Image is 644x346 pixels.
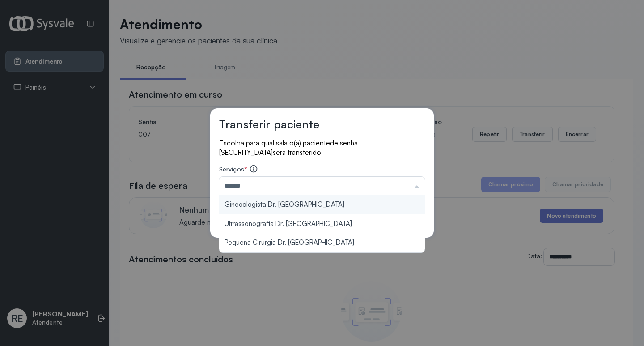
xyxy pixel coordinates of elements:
li: Ultrassonografia Dr. [GEOGRAPHIC_DATA] [219,214,425,234]
p: Escolha para qual sala o(a) paciente será transferido. [219,138,425,157]
li: Pequena Cirurgia Dr. [GEOGRAPHIC_DATA] [219,233,425,252]
h3: Transferir paciente [219,117,319,131]
li: Ginecologista Dr. [GEOGRAPHIC_DATA] [219,195,425,214]
span: de senha [SECURITY_DATA] [219,139,358,157]
span: Serviços [219,165,244,173]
